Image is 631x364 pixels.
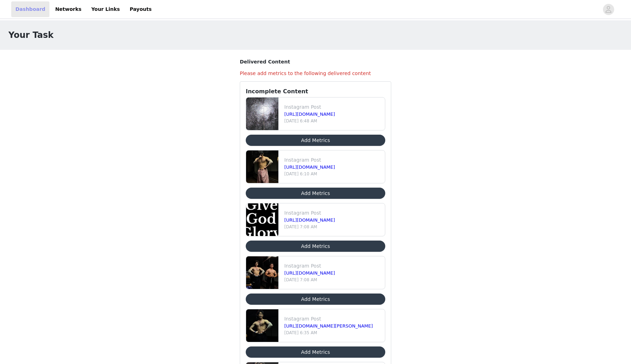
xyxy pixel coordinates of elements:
a: [URL][DOMAIN_NAME] [284,270,335,276]
a: [URL][DOMAIN_NAME] [284,164,335,170]
p: [DATE] 7:08 AM [284,224,382,230]
img: file [246,203,278,236]
img: file [246,97,278,130]
button: Add Metrics [246,241,385,252]
p: [DATE] 6:48 AM [284,118,382,124]
a: Your Links [87,1,124,17]
div: avatar [605,4,612,15]
p: [DATE] 7:08 AM [284,277,382,283]
a: Payouts [125,1,156,17]
a: [URL][DOMAIN_NAME] [284,217,335,223]
p: [DATE] 6:10 AM [284,171,382,177]
a: [URL][DOMAIN_NAME][PERSON_NAME] [284,323,373,329]
a: Dashboard [11,1,49,17]
img: file [246,150,278,183]
p: Instagram Post [284,315,382,323]
h1: Your Task [8,29,54,41]
p: Instagram Post [284,103,382,111]
button: Add Metrics [246,294,385,305]
img: file [246,309,278,342]
p: [DATE] 6:35 AM [284,330,382,336]
a: [URL][DOMAIN_NAME] [284,112,335,117]
h4: Please add metrics to the following delivered content [240,70,391,77]
p: Instagram Post [284,209,382,217]
button: Add Metrics [246,188,385,199]
h3: Incomplete Content [246,87,385,96]
h3: Delivered Content [240,58,391,66]
img: file [246,256,278,289]
p: Instagram Post [284,262,382,270]
p: Instagram Post [284,156,382,164]
button: Add Metrics [246,135,385,146]
a: Networks [51,1,86,17]
button: Add Metrics [246,346,385,358]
